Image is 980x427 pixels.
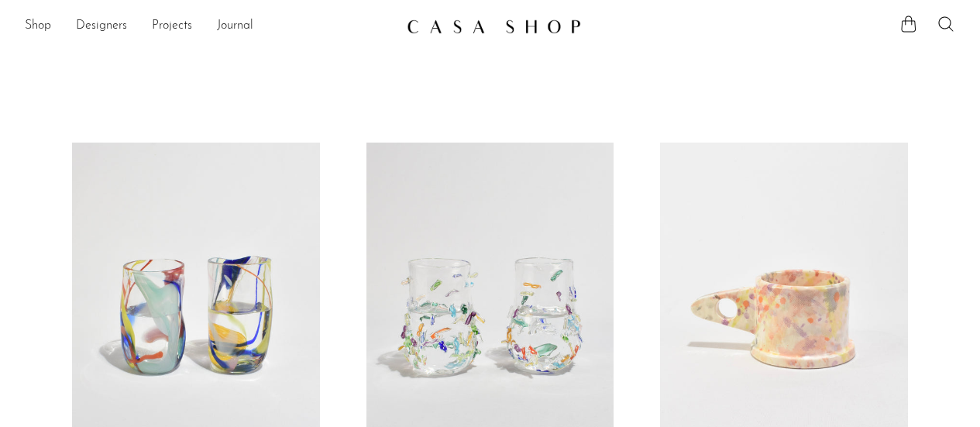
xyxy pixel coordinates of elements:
[152,16,192,36] a: Projects
[25,16,51,36] a: Shop
[25,13,394,40] ul: NEW HEADER MENU
[76,16,127,36] a: Designers
[25,13,394,40] nav: Desktop navigation
[217,16,253,36] a: Journal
